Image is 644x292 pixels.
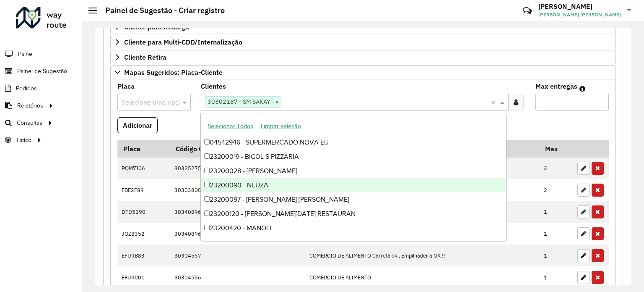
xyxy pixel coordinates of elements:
div: 23200420 - MANOEL [201,221,506,235]
td: 30303800 [170,179,305,201]
td: 30325275 [170,158,305,179]
td: COMERCIO DE ALIMENTO [305,266,539,288]
td: 30304557 [170,245,305,266]
td: 2 [540,179,573,201]
td: DTD5190 [117,201,170,223]
td: 1 [540,201,573,223]
div: 23200090 - NEUZA [201,178,506,192]
span: 30302187 - SM SAKAY [205,97,273,107]
div: 04542946 - SUPERMERCADO NOVA EU [201,135,506,150]
span: Cliente para Multi-CDD/Internalização [124,39,242,45]
button: Selecionar Todos [204,120,257,133]
td: 30340896 [170,201,305,223]
td: 30340896 [170,223,305,245]
span: Cliente Retira [124,54,166,61]
td: 1 [540,223,573,245]
td: RQM7I06 [117,158,170,179]
td: EFU9B83 [117,245,170,266]
span: Painel [18,50,34,58]
td: COMERCIO DE ALIMENTO Carreta ok , Empilhadeira OK !! [305,245,539,266]
label: Max entregas [535,81,577,91]
span: × [273,97,281,107]
span: Relatórios [17,101,43,110]
div: 23200028 - [PERSON_NAME] [201,164,506,178]
a: Cliente Retira [110,50,616,64]
div: 23200120 - [PERSON_NAME][DATE] RESTAURAN [201,207,506,221]
td: 3 [540,158,573,179]
h3: [PERSON_NAME] [538,3,621,11]
span: Mapas Sugeridos: Placa-Cliente [124,69,223,76]
td: FBE2F89 [117,179,170,201]
th: Max [540,140,573,158]
div: 23200019 - BIGOL S PIZZARIA [201,150,506,164]
th: Placa [117,140,170,158]
em: Máximo de clientes que serão colocados na mesma rota com os clientes informados [579,85,585,92]
label: Placa [117,81,135,91]
td: JOZ8352 [117,223,170,245]
span: [PERSON_NAME] [PERSON_NAME] [538,11,621,18]
label: Clientes [201,81,226,91]
a: Mapas Sugeridos: Placa-Cliente [110,65,616,79]
td: 30304556 [170,266,305,288]
ng-dropdown-panel: Options list [200,113,506,241]
a: Cliente para Multi-CDD/Internalização [110,35,616,49]
button: Limpar seleção [257,120,305,133]
h2: Painel de Sugestão - Criar registro [97,6,225,15]
a: Contato Rápido [518,2,536,20]
span: Clear all [491,97,498,107]
td: 1 [540,245,573,266]
div: 23200097 - [PERSON_NAME] [PERSON_NAME] [201,192,506,207]
button: Adicionar [117,117,158,133]
span: Pedidos [16,84,37,93]
span: Cliente para Recarga [124,24,189,30]
div: 23200464 - MERCADO PARAYBA [201,235,506,250]
td: 1 [540,266,573,288]
th: Código Cliente [170,140,305,158]
span: Tático [16,136,31,145]
span: Consultas [17,118,42,127]
span: Painel de Sugestão [17,67,67,76]
td: EFU9C01 [117,266,170,288]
